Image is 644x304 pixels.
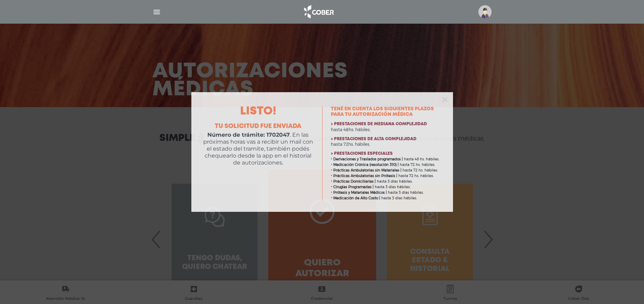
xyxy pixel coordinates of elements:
[377,179,413,184] span: hasta 3 días hábiles.
[207,131,290,138] b: Número de trámite: 1702047
[333,185,374,189] b: Cirugías Programadas |
[333,179,376,184] b: Prácticas Domiciliarias |
[331,151,442,156] h4: > Prestaciones especiales
[331,106,442,118] h3: Tené en cuenta los siguientes plazos para tu autorización médica
[375,185,411,189] span: hasta 3 días hábiles.
[202,123,314,130] h4: Tu solicitud fue enviada
[331,137,442,142] h4: > Prestaciones de alta complejidad
[400,162,435,167] span: hasta 72 hs. hábiles.
[398,174,434,178] span: hasta 72 hs. hábiles.
[202,106,314,117] h2: Listo!
[333,190,387,195] b: Prótesis y Materiales Médicos |
[388,190,424,195] span: hasta 3 días hábiles.
[381,196,417,200] span: hasta 3 días hábiles.
[202,131,314,166] p: . En las próximas horas vas a recibir un mail con el estado del tramite, también podés chequearlo...
[333,162,399,167] b: Medicación Crónica (resolución 310) |
[404,157,439,161] span: hasta 48 hs. hábiles.
[333,168,401,173] b: Prácticas Ambulatorias sin Materiales |
[331,142,442,147] p: hasta 72hs. hábiles.
[333,196,380,200] b: Medicación de Alto Costo |
[333,157,403,161] b: Derivaciones y Traslados programados |
[331,127,442,133] p: hasta 48hs. hábiles.
[333,174,397,178] b: Prácticas Ambulatorias sin Prótesis |
[403,168,438,173] span: hasta 72 hs. hábiles.
[331,122,442,127] h4: > Prestaciones de mediana complejidad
